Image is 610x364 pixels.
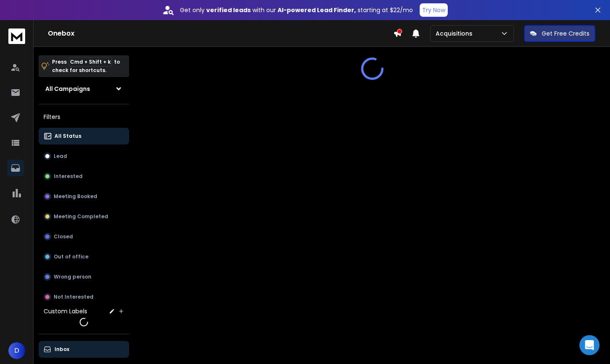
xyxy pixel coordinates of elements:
[8,342,25,359] button: D
[39,148,129,165] button: Lead
[39,341,129,358] button: Inbox
[436,29,476,38] p: Acquisitions
[55,133,81,139] p: All Status
[69,57,112,67] span: Cmd + Shift + k
[39,128,129,145] button: All Status
[206,6,251,14] strong: verified leads
[579,335,600,355] div: Open Intercom Messenger
[54,173,83,180] p: Interested
[39,80,129,97] button: All Campaigns
[278,6,356,14] strong: AI-powered Lead Finder,
[39,111,129,123] h3: Filters
[524,25,595,42] button: Get Free Credits
[55,346,69,353] p: Inbox
[180,6,413,14] p: Get only with our starting at $22/mo
[8,28,25,44] img: logo
[39,248,129,265] button: Out of office
[39,188,129,205] button: Meeting Booked
[54,274,91,280] p: Wrong person
[44,307,87,315] h3: Custom Labels
[45,85,90,93] h1: All Campaigns
[39,268,129,285] button: Wrong person
[54,193,97,200] p: Meeting Booked
[54,153,67,160] p: Lead
[39,228,129,245] button: Closed
[52,58,120,75] p: Press to check for shortcuts.
[54,233,73,240] p: Closed
[422,6,445,14] p: Try Now
[542,29,589,38] p: Get Free Credits
[39,168,129,185] button: Interested
[39,289,129,305] button: Not Interested
[54,253,88,260] p: Out of office
[48,28,393,39] h1: Onebox
[54,294,93,300] p: Not Interested
[39,208,129,225] button: Meeting Completed
[54,213,108,220] p: Meeting Completed
[420,3,448,17] button: Try Now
